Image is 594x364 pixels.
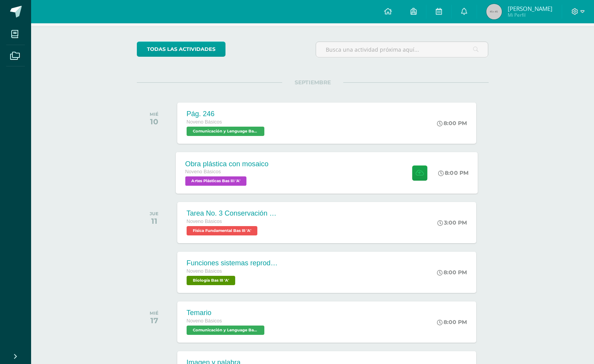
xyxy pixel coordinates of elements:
[187,119,222,125] span: Noveno Básicos
[437,219,467,226] div: 3:00 PM
[187,226,257,235] span: Física Fundamental Bas III 'A'
[185,160,268,168] div: Obra plástica con mosaico
[150,211,159,216] div: JUE
[185,169,221,174] span: Noveno Básicos
[187,276,235,285] span: Biología Bas III 'A'
[282,79,343,86] span: SEPTIEMBRE
[187,326,264,335] span: Comunicación y Lenguage Bas III 'A'
[150,316,159,325] div: 17
[150,111,159,117] div: MIÉ
[437,319,467,326] div: 8:00 PM
[187,259,280,267] div: Funciones sistemas reproductores
[437,269,467,276] div: 8:00 PM
[438,169,468,176] div: 8:00 PM
[187,209,280,218] div: Tarea No. 3 Conservación de la Energía
[187,309,266,317] div: Temario
[316,42,488,57] input: Busca una actividad próxima aquí...
[187,110,266,118] div: Pág. 246
[508,12,552,18] span: Mi Perfil
[508,5,552,12] span: [PERSON_NAME]
[137,42,225,57] a: todas las Actividades
[486,4,502,19] img: 45x45
[187,268,222,274] span: Noveno Básicos
[187,219,222,224] span: Noveno Básicos
[437,120,467,127] div: 8:00 PM
[187,127,264,136] span: Comunicación y Lenguage Bas III 'A'
[185,176,246,186] span: Artes Plásticas Bas III 'A'
[187,318,222,324] span: Noveno Básicos
[150,310,159,316] div: MIÉ
[150,117,159,126] div: 10
[150,216,159,226] div: 11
